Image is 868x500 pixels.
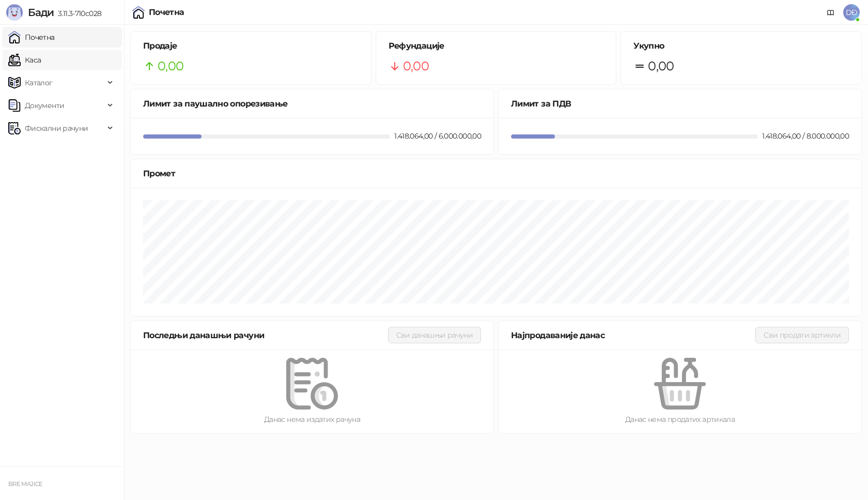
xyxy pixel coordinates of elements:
[149,8,184,17] div: Почетна
[648,56,674,76] span: 0,00
[143,97,481,110] div: Лимит за паушално опорезивање
[511,97,849,110] div: Лимит за ПДВ
[392,130,483,142] div: 1.418.064,00 / 6.000.000,00
[158,56,183,76] span: 0,00
[8,50,41,70] a: Каса
[8,480,43,488] small: BRE MAJICE
[8,27,55,48] a: Почетна
[25,95,64,116] span: Документи
[389,40,604,52] h5: Рефундације
[25,72,53,93] span: Каталог
[760,130,851,142] div: 1.418.064,00 / 8.000.000,00
[823,4,839,21] a: Документација
[755,327,849,343] button: Сви продати артикли
[143,167,849,180] div: Промет
[511,329,755,342] div: Најпродаваније данас
[143,329,388,342] div: Последњи данашњи рачуни
[515,414,845,425] div: Данас нема продатих артикала
[143,40,359,52] h5: Продаје
[28,6,54,19] span: Бади
[843,4,860,21] span: DĐ
[25,118,88,139] span: Фискални рачуни
[403,56,429,76] span: 0,00
[633,40,849,52] h5: Укупно
[147,414,477,425] div: Данас нема издатих рачуна
[54,9,101,18] span: 3.11.3-710c028
[388,327,481,343] button: Сви данашњи рачуни
[6,4,23,21] img: Logo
